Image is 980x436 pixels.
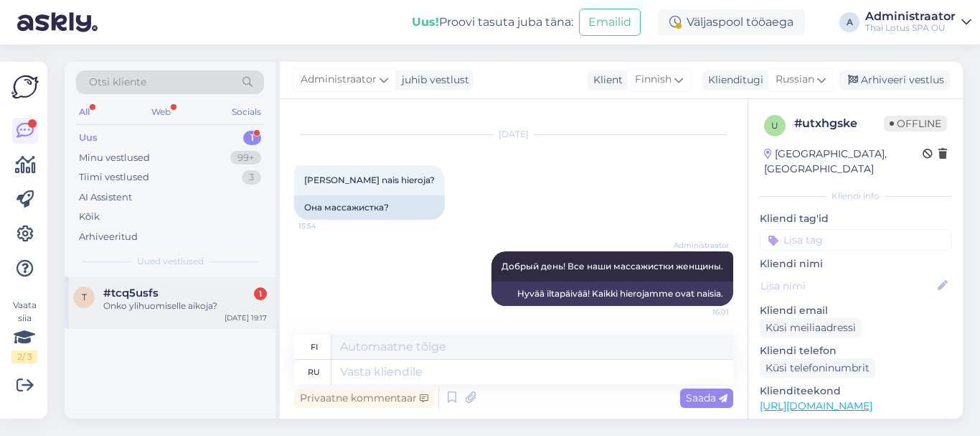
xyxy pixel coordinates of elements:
div: [GEOGRAPHIC_DATA], [GEOGRAPHIC_DATA] [764,147,923,177]
div: 99+ [230,151,261,165]
div: Arhiveeri vestlus [839,70,950,90]
input: Lisa tag [760,229,951,251]
div: Onko ylihuomiselle aikoja? [103,300,267,312]
span: Saada [686,391,727,404]
div: Administraator [865,11,956,22]
button: Emailid [579,9,641,36]
div: 2 / 3 [11,351,37,363]
span: Administraator [301,72,377,88]
div: AI Assistent [79,190,132,205]
div: juhib vestlust [396,73,469,88]
div: ru [308,360,320,384]
div: A [839,12,859,32]
span: Offline [884,116,947,131]
b: Uus! [412,15,439,29]
div: fi [311,335,318,359]
img: Askly Logo [11,73,39,101]
span: Finnish [635,72,672,88]
div: Privaatne kommentaar [294,389,434,408]
div: Proovi tasuta juba täna: [412,14,573,31]
span: Administraator [674,240,729,251]
span: 15:54 [298,221,352,231]
div: Kõik [79,210,100,224]
div: 3 [242,170,261,185]
div: Uus [79,131,98,145]
div: All [76,103,93,121]
input: Lisa nimi [760,278,935,294]
span: [PERSON_NAME] nais hieroja? [304,175,435,185]
div: Tiimi vestlused [79,170,149,185]
div: Она массажистка? [294,195,445,220]
span: Otsi kliente [89,75,146,90]
div: Klient [588,73,623,88]
div: 1 [243,131,261,145]
a: [URL][DOMAIN_NAME] [760,399,872,412]
div: Arhiveeritud [79,230,138,244]
div: Thai Lotus SPA OÜ [865,22,956,34]
p: Kliendi email [760,303,951,318]
div: Kliendi info [760,190,951,203]
p: Kliendi nimi [760,256,951,272]
div: Vaata siia [11,299,37,363]
div: Klienditugi [702,73,763,88]
span: u [771,120,778,131]
div: Socials [229,103,264,121]
p: Kliendi tag'id [760,211,951,226]
div: [DATE] [294,128,733,141]
div: Web [149,103,174,121]
p: Klienditeekond [760,384,951,399]
div: Hyvää iltapäivää! Kaikki hierojamme ovat naisia. [491,282,733,306]
p: Vaata edasi ... [760,418,951,431]
a: AdministraatorThai Lotus SPA OÜ [865,11,971,34]
span: 16:01 [675,307,729,317]
span: Russian [776,72,814,88]
div: [DATE] 19:17 [225,312,267,323]
div: 1 [254,287,267,300]
span: Uued vestlused [137,255,204,268]
div: Küsi telefoninumbrit [760,358,875,378]
span: t [82,292,87,302]
div: Minu vestlused [79,151,150,165]
div: Väljaspool tööaega [658,9,805,35]
span: #tcq5usfs [103,287,159,300]
span: Добрый день! Все наши массажистки женщины. [501,261,723,272]
div: Küsi meiliaadressi [760,318,862,338]
p: Kliendi telefon [760,343,951,358]
div: # utxhgske [794,115,884,132]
